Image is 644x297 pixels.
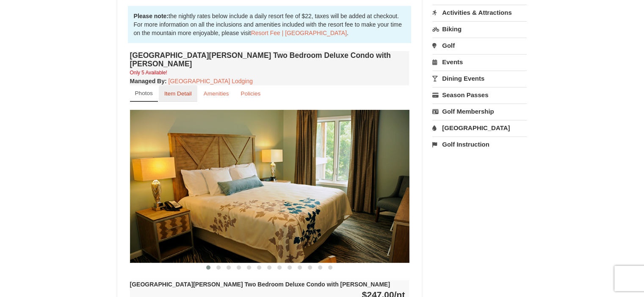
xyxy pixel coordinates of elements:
[130,85,158,102] a: Photos
[134,13,169,19] strong: Please note:
[130,78,165,84] span: Managed By
[135,90,153,96] small: Photos
[169,78,253,84] a: [GEOGRAPHIC_DATA] Lodging
[432,38,527,53] a: Golf
[204,90,229,97] small: Amenities
[130,78,167,84] strong: :
[130,51,409,68] h4: [GEOGRAPHIC_DATA][PERSON_NAME] Two Bedroom Deluxe Condo with [PERSON_NAME]
[432,87,527,103] a: Season Passes
[432,21,527,37] a: Biking
[240,90,260,97] small: Policies
[432,120,527,136] a: [GEOGRAPHIC_DATA]
[432,54,527,70] a: Events
[130,110,409,262] img: 18876286-137-863bd0ca.jpg
[130,281,390,288] strong: [GEOGRAPHIC_DATA][PERSON_NAME] Two Bedroom Deluxe Condo with [PERSON_NAME]
[130,70,167,76] small: Only 5 Available!
[432,5,527,20] a: Activities & Attractions
[164,90,192,97] small: Item Detail
[235,85,266,102] a: Policies
[159,85,197,102] a: Item Detail
[251,30,347,36] a: Resort Fee | [GEOGRAPHIC_DATA]
[128,6,412,43] div: the nightly rates below include a daily resort fee of $22, taxes will be added at checkout. For m...
[432,136,527,152] a: Golf Instruction
[432,104,527,119] a: Golf Membership
[198,85,235,102] a: Amenities
[432,71,527,86] a: Dining Events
